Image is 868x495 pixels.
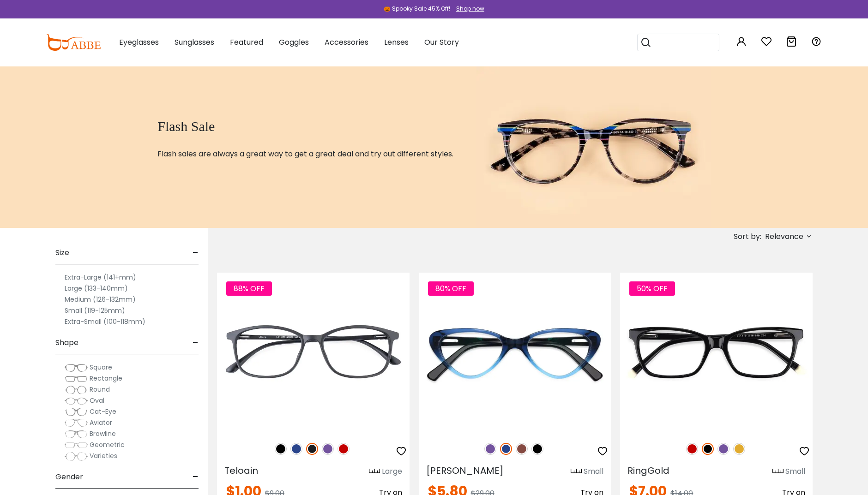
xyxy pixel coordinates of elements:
[65,294,136,305] label: Medium (126-132mm)
[733,443,745,455] img: Yellow
[55,242,69,264] span: Size
[55,332,78,354] span: Shape
[702,443,714,455] img: Black
[90,418,112,427] span: Aviator
[90,363,112,372] span: Square
[193,332,199,354] span: -
[384,37,409,48] span: Lenses
[629,281,675,296] span: 50% OFF
[65,452,88,461] img: Varieties.png
[217,273,410,433] img: Matte-black Teloain - TR ,Light Weight
[55,466,83,488] span: Gender
[620,273,813,433] img: Black RingGold - Acetate ,Universal Bridge Fit
[516,443,528,455] img: Brown
[175,37,214,48] span: Sunglasses
[65,363,88,372] img: Square.png
[338,443,350,455] img: Red
[46,34,101,51] img: abbeglasses.com
[65,441,88,450] img: Geometric.png
[226,281,272,296] span: 88% OFF
[65,272,136,283] label: Extra-Large (141+mm)
[65,316,145,327] label: Extra-Small (100-118mm)
[384,5,450,13] div: 🎃 Spooky Sale 45% Off!
[290,443,302,455] img: Blue
[90,396,104,405] span: Oval
[428,281,474,296] span: 80% OFF
[157,149,453,160] p: Flash sales are always a great way to get a great deal and try out different styles.
[419,273,611,433] img: Blue Hannah - Acetate ,Universal Bridge Fit
[65,429,88,439] img: Browline.png
[452,5,484,12] a: Shop now
[224,464,258,477] span: Teloain
[426,464,504,477] span: [PERSON_NAME]
[571,468,582,475] img: size ruler
[279,37,309,48] span: Goggles
[772,468,784,475] img: size ruler
[119,37,159,48] span: Eyeglasses
[65,283,128,294] label: Large (133-140mm)
[785,466,805,477] div: Small
[717,443,729,455] img: Purple
[65,396,88,406] img: Oval.png
[275,443,287,455] img: Black
[90,451,117,460] span: Varieties
[306,443,318,455] img: Matte Black
[65,385,88,394] img: Round.png
[157,118,453,135] h1: Flash Sale
[193,466,199,488] span: -
[65,305,125,316] label: Small (119-125mm)
[686,443,698,455] img: Red
[325,37,368,48] span: Accessories
[90,374,122,383] span: Rectangle
[424,37,459,48] span: Our Story
[90,429,116,438] span: Browline
[65,374,88,383] img: Rectangle.png
[484,443,496,455] img: Purple
[90,407,116,416] span: Cat-Eye
[369,468,380,475] img: size ruler
[456,5,484,13] div: Shop now
[193,242,199,264] span: -
[531,443,543,455] img: Black
[230,37,263,48] span: Featured
[65,407,88,417] img: Cat-Eye.png
[584,466,603,477] div: Small
[500,443,512,455] img: Blue
[382,466,402,477] div: Large
[765,228,803,245] span: Relevance
[90,385,110,394] span: Round
[90,440,125,449] span: Geometric
[627,464,669,477] span: RingGold
[322,443,334,455] img: Purple
[65,418,88,428] img: Aviator.png
[476,66,711,228] img: flash sale
[734,231,761,242] span: Sort by:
